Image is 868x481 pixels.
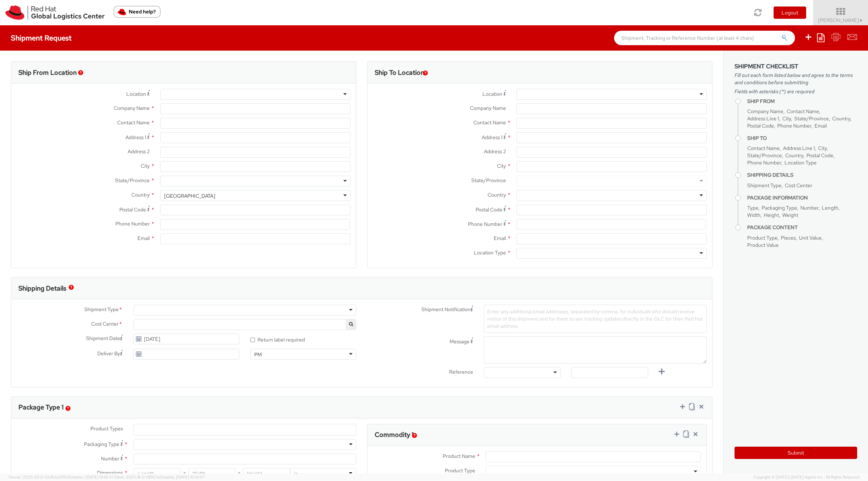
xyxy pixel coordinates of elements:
span: master, [DATE] 10:18:31 [71,474,112,480]
span: Product Value [747,242,779,248]
span: Country [785,152,803,159]
span: Message [450,338,469,345]
span: Address 2 [128,148,150,155]
span: Phone Number [747,159,781,166]
input: Height [243,468,290,479]
h3: Ship To Location [375,69,424,76]
span: Number [800,205,818,211]
span: State/Province [794,115,829,122]
h4: Package Content [747,225,857,230]
span: Location Type [474,249,506,256]
span: State/Province [747,152,782,159]
h3: Ship From Location [18,69,77,76]
span: State/Province [115,177,150,184]
span: Email [814,123,827,129]
span: Postal Code [747,123,774,129]
span: Address 1 [482,134,502,141]
h4: Ship To [747,136,857,141]
span: X [235,468,243,479]
span: Postal Code [807,152,833,159]
h4: Package Information [747,195,857,201]
span: Country [131,192,150,198]
span: Company Name [470,105,506,111]
span: Company Name [114,105,150,111]
span: Fields with asterisks (*) are required [735,88,857,95]
span: Reference [449,369,473,375]
span: Contact Name [787,108,819,115]
span: Shipment Date [86,335,120,342]
span: Weight [782,212,798,218]
button: Logout [774,7,806,19]
span: Deliver By [97,350,120,357]
span: Product Name [443,453,475,459]
span: Product Type [747,235,778,241]
span: Phone Number [115,220,150,227]
span: Width [747,212,761,218]
input: Return label required [250,338,255,342]
span: master, [DATE] 10:01:07 [162,474,205,480]
span: Location Type [784,159,817,166]
h4: Ship From [747,99,857,104]
h3: Package Type 1 [18,404,64,411]
input: Width [188,468,235,479]
span: City [141,163,150,169]
span: Postal Code [476,206,502,213]
span: Address Line 1 [747,115,779,122]
span: Enter any additional email addresses, separated by comma, for individuals who should receive noti... [487,308,703,329]
span: Packaging Type [84,441,119,447]
span: Copyright © [DATE]-[DATE] Agistix Inc., All Rights Reserved [753,474,859,480]
h3: Commodity 1 [375,431,414,438]
span: Location [482,91,502,97]
span: City [818,145,827,151]
button: Need help? [114,6,161,18]
span: Type [747,205,758,211]
span: City [497,163,506,169]
span: ▼ [859,18,863,23]
span: State/Province [471,177,506,184]
h3: Shipment Checklist [735,63,857,70]
span: Height [764,212,779,218]
span: Country [832,115,850,122]
span: Shipment Type [747,182,782,189]
input: Length [134,468,181,479]
span: X [181,468,188,479]
span: Fill out each form listed below and agree to the terms and conditions before submitting [735,72,857,86]
span: Country [488,192,506,198]
span: Product Type [445,467,475,474]
span: Postal Code [119,206,146,213]
span: Contact Name [747,145,780,151]
span: Email [494,235,506,241]
span: Address 1 [125,134,146,141]
span: Number [101,455,119,462]
h3: Shipping Details [18,285,66,292]
span: Email [137,235,150,241]
span: Length [822,205,838,211]
div: PM [254,351,262,358]
span: Location [126,91,146,97]
span: Shipment Type [84,306,119,314]
span: Shipment Notification [421,306,471,313]
span: Server: 2025.20.0-32d5ea39505 [9,474,112,480]
span: Product Types [90,425,123,432]
span: Phone Number [468,221,502,227]
div: [GEOGRAPHIC_DATA] [164,192,215,199]
span: Pieces [781,235,796,241]
span: Address 2 [484,148,506,155]
h4: Shipment Request [11,34,72,42]
span: Cost Center [91,320,119,328]
span: City [782,115,791,122]
span: Phone Number [777,123,811,129]
span: [PERSON_NAME] [818,17,863,23]
label: Return label required [250,335,306,343]
span: Company Name [747,108,783,115]
input: Shipment, Tracking or Reference Number (at least 4 chars) [614,31,795,45]
span: Contact Name [473,119,506,126]
span: Packaging Type [762,205,797,211]
span: Cost Center [785,182,812,189]
img: rh-logistics-00dfa346123c4ec078e1.svg [5,5,105,20]
span: Contact Name [117,119,150,126]
h4: Shipping Details [747,172,857,178]
span: Dimensions [97,469,123,476]
span: Address Line 1 [783,145,815,151]
span: Unit Value [799,235,822,241]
